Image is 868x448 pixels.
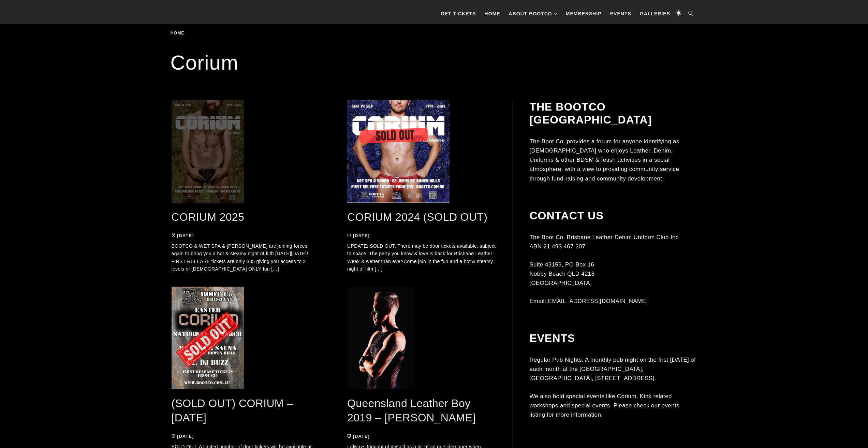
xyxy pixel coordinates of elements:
[172,242,320,273] p: BOOTCO & WET SPA & [PERSON_NAME] are joining forces again to bring you a hot & steamy night of fi...
[529,137,696,183] p: The Boot Co. provides a forum for anyone identifying as [DEMOGRAPHIC_DATA] who enjoys Leather, De...
[529,260,696,288] p: Suite 43159, PO Box 16 Nobby Beach QLD 4218 [GEOGRAPHIC_DATA]
[636,3,674,24] a: Galleries
[353,434,370,439] time: [DATE]
[529,392,696,420] p: We also hold special events like Corium, Kink related workshops and special events. Please check ...
[347,211,487,223] a: CORIUM 2024 (SOLD OUT)
[529,355,696,383] p: Regular Pub Nights: A monthly pub night on the first [DATE] of each month at the [GEOGRAPHIC_DATA...
[172,211,245,223] a: CORIUM 2025
[562,3,605,24] a: Membership
[607,3,635,24] a: Events
[177,434,194,439] time: [DATE]
[171,30,187,35] a: Home
[347,434,370,439] a: [DATE]
[529,297,696,306] p: Email:
[171,31,216,35] div: Breadcrumbs
[437,3,480,24] a: GET TICKETS
[505,3,561,24] a: About BootCo
[347,233,370,238] a: [DATE]
[347,242,496,273] p: UPDATE: SOLD OUT. There may be door tickets available, subject to space. The party you know & lov...
[172,434,194,439] a: [DATE]
[529,233,696,251] p: The Boot Co. Brisbane Leather Denim Uniform Club Inc ABN 21 493 467 207
[481,3,504,24] a: Home
[529,100,696,127] h2: The BootCo [GEOGRAPHIC_DATA]
[347,397,476,424] a: Queensland Leather Boy 2019 – [PERSON_NAME]
[172,233,194,238] a: [DATE]
[353,233,370,238] time: [DATE]
[529,332,696,345] h2: Events
[171,49,698,76] h1: Corium
[529,209,696,222] h2: Contact Us
[546,298,648,304] a: [EMAIL_ADDRESS][DOMAIN_NAME]
[172,397,293,424] a: (SOLD OUT) CORIUM – [DATE]
[177,233,194,238] time: [DATE]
